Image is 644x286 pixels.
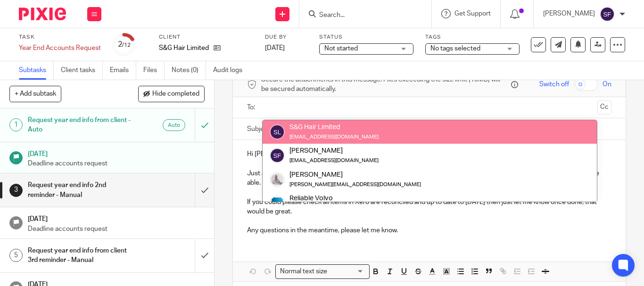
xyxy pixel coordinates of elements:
[19,43,101,53] div: Year End Accounts Request
[270,172,285,187] img: smiley%20circle%20sean.png
[118,39,131,50] div: 2
[143,61,165,80] a: Files
[289,134,379,139] small: [EMAIL_ADDRESS][DOMAIN_NAME]
[600,7,615,22] img: svg%3E
[28,147,205,159] h1: [DATE]
[110,61,136,80] a: Emails
[278,267,329,277] span: Normal text size
[152,90,199,98] span: Hide completed
[163,119,185,131] div: Auto
[28,113,133,137] h1: Request year end info from client - Auto
[454,10,491,17] span: Get Support
[28,224,205,234] p: Deadline accounts request
[19,61,54,80] a: Subtasks
[265,45,285,51] span: [DATE]
[270,148,285,163] img: svg%3E
[19,8,66,20] img: Pixie
[289,170,421,179] div: [PERSON_NAME]
[324,45,358,52] span: Not started
[247,149,611,159] p: Hi [PERSON_NAME],
[28,244,133,268] h1: Request year end info from client 3rd reminder - Manual
[247,103,257,112] label: To:
[159,33,253,41] label: Client
[425,33,520,41] label: Tags
[138,86,205,102] button: Hide completed
[172,61,206,80] a: Notes (0)
[19,33,101,41] label: Task
[430,45,480,52] span: No tags selected
[319,33,413,41] label: Status
[247,226,611,235] p: Any questions in the meantime, please let me know.
[261,75,509,94] span: Secure the attachments in this message. Files exceeding the size limit (10MB) will be secured aut...
[28,159,205,168] p: Deadline accounts request
[9,184,23,197] div: 3
[318,11,403,20] input: Search
[543,9,595,18] p: [PERSON_NAME]
[597,100,611,114] button: Cc
[275,264,370,279] div: Search for option
[289,158,379,163] small: [EMAIL_ADDRESS][DOMAIN_NAME]
[270,124,285,139] img: svg%3E
[61,61,103,80] a: Client tasks
[289,123,379,132] div: S&G Hair Limited
[289,194,421,203] div: Reliable Volvo
[603,80,611,89] span: On
[159,43,209,53] p: S&G Hair Limited
[539,80,569,89] span: Switch off
[9,86,61,102] button: + Add subtask
[289,146,379,155] div: [PERSON_NAME]
[28,212,205,224] h1: [DATE]
[330,267,364,277] input: Search for option
[122,42,131,48] small: /12
[9,118,23,131] div: 1
[28,178,133,202] h1: Request year end info 2nd reminder - Manual
[265,33,307,41] label: Due by
[9,249,23,262] div: 5
[270,196,285,211] img: Diverso%20logo.png
[247,197,611,217] p: If you could please check all items in Xero are reconciled and up to date to [DATE] then just let...
[213,61,249,80] a: Audit logs
[247,124,272,134] label: Subject:
[247,169,611,188] p: Just a further reminder that your year end has now passed and we'd like to get started on your ac...
[289,182,421,187] small: [PERSON_NAME][EMAIL_ADDRESS][DOMAIN_NAME]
